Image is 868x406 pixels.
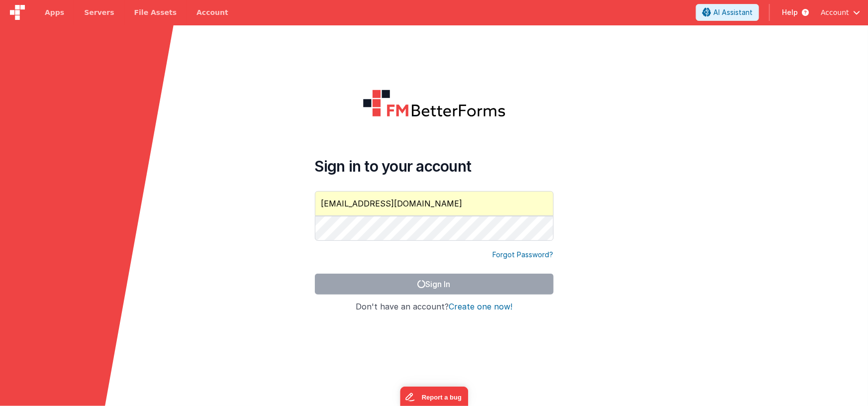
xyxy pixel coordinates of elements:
[713,7,753,17] span: AI Assistant
[449,303,512,311] button: Create one now!
[134,7,177,17] span: File Assets
[315,191,554,216] input: Email Address
[696,4,759,21] button: AI Assistant
[493,250,554,260] a: Forgot Password?
[821,7,849,17] span: Account
[315,274,554,295] button: Sign In
[782,7,798,17] span: Help
[315,303,554,311] h4: Don't have an account?
[45,7,64,17] span: Apps
[84,7,114,17] span: Servers
[821,7,860,17] button: Account
[315,157,554,175] h4: Sign in to your account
